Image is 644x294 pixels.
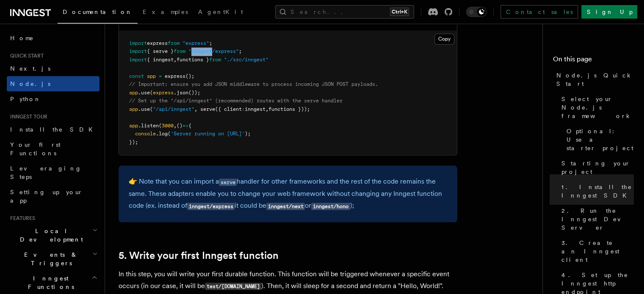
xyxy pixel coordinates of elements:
[275,5,414,19] button: Search...Ctrl+K
[7,137,100,161] a: Your first Functions
[138,3,193,23] a: Examples
[239,48,242,54] span: ;
[558,156,634,179] a: Starting your project
[434,33,454,44] button: Copy
[177,123,182,129] span: ()
[159,123,162,129] span: (
[188,48,239,54] span: "inngest/express"
[129,81,378,87] span: // Important: ensure you add JSON middleware to process incoming JSON POST payloads.
[10,80,50,87] span: Node.js
[561,159,634,176] span: Starting your project
[466,7,486,17] button: Toggle dark mode
[390,8,409,16] kbd: Ctrl+K
[185,73,194,79] span: ();
[129,73,144,79] span: const
[129,139,138,145] span: });
[119,268,457,292] p: In this step, you will write your first durable function. This function will be triggered wheneve...
[561,95,634,120] span: Select your Node.js framework
[7,76,100,91] a: Node.js
[174,123,177,129] span: ,
[129,98,343,104] span: // Set up the "/api/inngest" (recommended) routes with the serve handler
[7,122,100,137] a: Install the SDK
[150,90,153,96] span: (
[563,124,634,156] a: Optional: Use a starter project
[174,90,188,96] span: .json
[147,57,174,63] span: { inngest
[159,73,162,79] span: =
[138,90,150,96] span: .use
[265,106,268,112] span: ,
[171,131,245,137] span: 'Server running on [URL]'
[7,30,100,46] a: Home
[558,203,634,235] a: 2. Run the Inngest Dev Server
[245,131,251,137] span: );
[209,57,221,63] span: from
[7,215,35,222] span: Features
[7,91,100,107] a: Python
[553,68,634,91] a: Node.js Quick Start
[561,183,634,200] span: 1. Install the Inngest SDK
[7,113,47,120] span: Inngest tour
[7,161,100,184] a: Leveraging Steps
[581,5,637,19] a: Sign Up
[209,40,212,46] span: ;
[558,179,634,203] a: 1. Install the Inngest SDK
[558,91,634,124] a: Select your Node.js framework
[193,3,248,23] a: AgentKit
[156,131,168,137] span: .log
[188,90,200,96] span: ());
[219,179,237,186] code: serve
[561,239,634,264] span: 3. Create an Inngest client
[7,227,92,244] span: Local Development
[10,65,50,72] span: Next.js
[135,131,156,137] span: console
[7,52,44,59] span: Quick start
[147,73,156,79] span: app
[119,249,279,261] a: 5. Write your first Inngest function
[168,40,180,46] span: from
[177,57,209,63] span: functions }
[567,127,634,152] span: Optional: Use a starter project
[188,123,191,129] span: {
[10,189,83,204] span: Setting up your app
[129,40,147,46] span: import
[129,106,138,112] span: app
[7,247,100,271] button: Events & Triggers
[561,206,634,232] span: 2. Run the Inngest Dev Server
[242,106,245,112] span: :
[174,48,185,54] span: from
[7,223,100,247] button: Local Development
[153,90,174,96] span: express
[7,274,91,291] span: Inngest Functions
[129,48,147,54] span: import
[63,8,133,15] span: Documentation
[10,165,82,180] span: Leveraging Steps
[311,203,350,210] code: inngest/hono
[168,131,171,137] span: (
[266,203,305,210] code: inngest/next
[219,177,237,185] a: serve
[558,235,634,267] a: 3. Create an Inngest client
[200,106,215,112] span: serve
[153,106,194,112] span: "/api/inngest"
[198,8,243,15] span: AgentKit
[245,106,265,112] span: inngest
[215,106,242,112] span: ({ client
[162,123,174,129] span: 3000
[129,57,147,63] span: import
[7,250,92,267] span: Events & Triggers
[138,123,159,129] span: .listen
[147,48,174,54] span: { serve }
[126,19,155,25] code: ./index.ts
[182,123,188,129] span: =>
[147,40,168,46] span: express
[182,40,209,46] span: "express"
[174,57,177,63] span: ,
[58,3,138,24] a: Documentation
[129,90,138,96] span: app
[10,126,98,133] span: Install the SDK
[7,61,100,76] a: Next.js
[165,73,185,79] span: express
[138,106,150,112] span: .use
[556,71,634,88] span: Node.js Quick Start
